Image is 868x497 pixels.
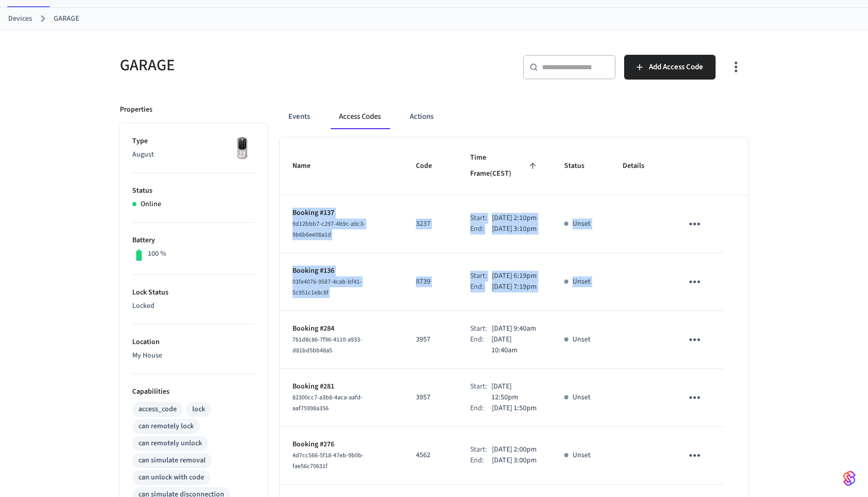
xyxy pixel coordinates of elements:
[138,421,194,432] div: can remotely lock
[280,104,318,129] button: Events
[843,470,856,487] img: SeamLogoGradient.69752ec5.svg
[292,439,391,450] p: Booking #276
[492,403,537,414] p: [DATE] 1:50pm
[470,213,492,224] div: Start:
[649,60,703,74] span: Add Access Code
[132,136,255,147] p: Type
[491,381,539,403] p: [DATE] 12:50pm
[491,334,539,356] p: [DATE] 10:40am
[492,323,536,334] p: [DATE] 9:40am
[138,404,177,415] div: access_code
[132,149,255,160] p: August
[292,323,391,334] p: Booking #284
[470,282,492,292] div: End:
[624,55,716,80] button: Add Access Code
[132,386,255,397] p: Capabilities
[572,334,591,345] p: Unset
[292,277,362,297] span: 03fe4076-9587-4cab-bf41-5c951c1e8c8f
[623,158,658,174] span: Details
[132,337,255,348] p: Location
[292,158,324,174] span: Name
[138,455,206,466] div: can simulate removal
[416,334,445,345] p: 3957
[492,444,537,455] p: [DATE] 2:00pm
[572,276,591,287] p: Unset
[292,451,364,471] span: 4d7cc566-5f18-47eb-9b0b-fae56c70631f
[470,334,492,356] div: End:
[416,450,445,461] p: 4562
[470,455,492,466] div: End:
[492,455,537,466] p: [DATE] 3:00pm
[138,438,202,449] div: can remotely unlock
[132,301,255,312] p: Locked
[492,282,537,292] p: [DATE] 7:19pm
[416,158,445,174] span: Code
[132,185,255,196] p: Status
[132,235,255,246] p: Battery
[54,13,79,24] a: GARAGE
[292,208,391,219] p: Booking #137
[292,220,365,239] span: 9d12bbb7-c297-4b9c-a9c3-9b6b6ee08a1d
[416,276,445,287] p: 8739
[292,335,362,355] span: 761d8c86-7f96-4110-a933-d81bd5bb48a5
[470,323,492,334] div: Start:
[141,199,161,210] p: Online
[492,271,537,282] p: [DATE] 6:19pm
[572,450,591,461] p: Unset
[470,381,491,403] div: Start:
[470,403,492,414] div: End:
[470,224,492,235] div: End:
[401,104,442,129] button: Actions
[292,381,391,392] p: Booking #281
[192,404,205,415] div: lock
[492,213,537,224] p: [DATE] 2:10pm
[132,350,255,361] p: My House
[416,392,445,403] p: 3957
[292,393,363,413] span: 82300cc7-a3b8-4aca-aafd-aaf75998a356
[470,150,539,182] span: Time Frame(CEST)
[416,219,445,229] p: 3237
[280,104,748,129] div: ant example
[572,392,591,403] p: Unset
[8,13,32,24] a: Devices
[470,271,492,282] div: Start:
[492,224,537,235] p: [DATE] 3:10pm
[229,136,255,162] img: Yale Assure Touchscreen Wifi Smart Lock, Satin Nickel, Front
[292,266,391,276] p: Booking #136
[138,472,204,483] div: can unlock with code
[120,55,428,76] h5: GARAGE
[564,158,598,174] span: Status
[470,444,492,455] div: Start:
[148,248,166,259] p: 100 %
[331,104,389,129] button: Access Codes
[572,219,591,229] p: Unset
[132,287,255,298] p: Lock Status
[120,104,152,115] p: Properties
